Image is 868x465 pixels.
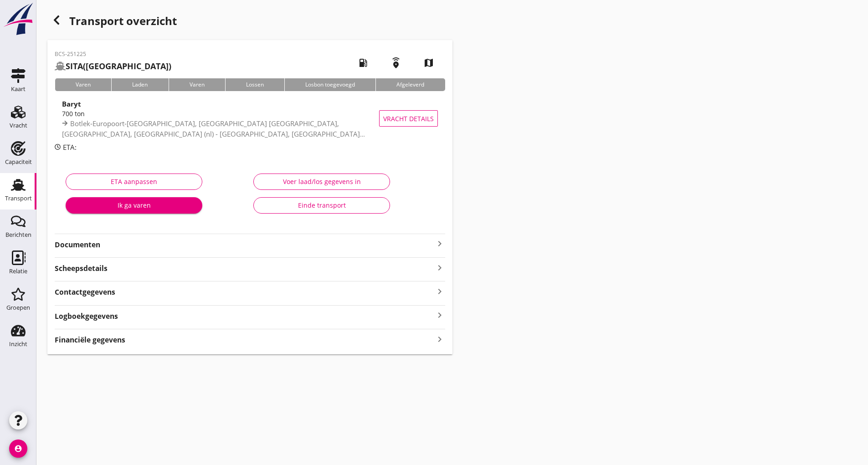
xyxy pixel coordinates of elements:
div: Transport [5,195,32,201]
div: 700 ton [62,109,406,118]
i: emergency_share [383,50,409,76]
div: Losbon toegevoegd [284,78,375,91]
h2: ([GEOGRAPHIC_DATA]) [55,60,171,72]
div: Inzicht [9,341,27,347]
button: Einde transport [253,197,390,214]
strong: Financiële gegevens [55,335,125,345]
div: Afgeleverd [375,78,445,91]
i: local_gas_station [350,50,376,76]
strong: Baryt [62,99,81,108]
strong: Scheepsdetails [55,263,108,274]
i: keyboard_arrow_right [434,285,445,297]
div: Relatie [9,268,27,274]
div: Laden [111,78,168,91]
button: ETA aanpassen [66,174,202,190]
div: Transport overzicht [47,11,452,33]
div: Berichten [5,232,31,238]
div: Capaciteit [5,159,32,165]
img: logo-small.a267ee39.svg [2,2,35,36]
i: keyboard_arrow_right [434,238,445,249]
div: Kaart [11,86,26,92]
i: keyboard_arrow_right [434,333,445,345]
i: keyboard_arrow_right [434,309,445,322]
button: Vracht details [379,110,438,127]
div: Varen [169,78,225,91]
strong: Contactgegevens [55,287,115,297]
strong: Logboekgegevens [55,311,118,322]
div: Voer laad/los gegevens in [261,177,382,186]
button: Ik ga varen [66,197,202,214]
strong: SITA [66,61,83,72]
strong: Documenten [55,240,434,250]
span: Vracht details [383,114,434,123]
div: Varen [55,78,111,91]
a: Baryt700 tonBotlek-Europoort-[GEOGRAPHIC_DATA], [GEOGRAPHIC_DATA] [GEOGRAPHIC_DATA], [GEOGRAPHIC_... [55,98,445,138]
div: Groepen [6,305,30,311]
div: Lossen [225,78,284,91]
i: keyboard_arrow_right [434,261,445,274]
div: ETA aanpassen [73,177,195,186]
div: Ik ga varen [73,200,195,210]
p: BCS-251225 [55,50,171,58]
div: Vracht [10,123,27,128]
button: Voer laad/los gegevens in [253,174,390,190]
i: account_circle [9,439,27,458]
span: ETA: [63,143,77,152]
div: Einde transport [261,200,382,210]
span: Botlek-Europoort-[GEOGRAPHIC_DATA], [GEOGRAPHIC_DATA] [GEOGRAPHIC_DATA], [GEOGRAPHIC_DATA], [GEOG... [62,119,360,148]
i: map [416,50,442,76]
